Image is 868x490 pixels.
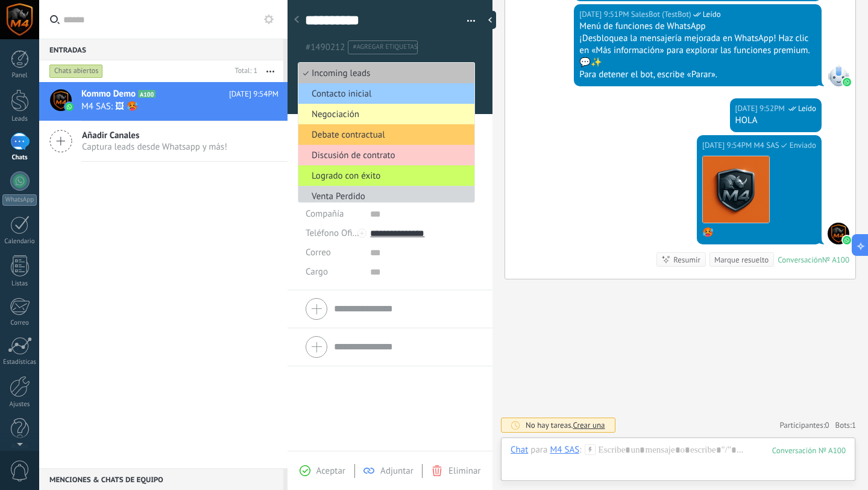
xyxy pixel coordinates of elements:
span: Captura leads desde Whatsapp y más! [82,141,227,153]
div: Entradas [39,39,283,60]
div: Menciones & Chats de equipo [39,468,283,490]
span: Crear una [573,420,605,430]
span: M4 SAS (Oficina de Venta) [753,139,779,151]
span: #agregar etiquetas [353,43,417,51]
span: Leído [798,103,816,115]
span: Incoming leads [298,68,471,79]
span: Negociación [298,109,471,120]
span: Enviado [790,139,816,151]
a: Kommo Demo A100 [DATE] 9:54PM M4 SAS: 🖼 🥵 [39,82,288,121]
div: Resumir [673,254,700,266]
span: A100 [138,90,156,98]
div: [DATE] 9:51PM [579,8,631,21]
div: 100 [772,445,846,456]
div: Cargo [306,262,361,282]
span: Contacto inicial [298,88,471,100]
div: Marque resuelto [714,254,769,266]
span: Leído [703,8,721,21]
span: SalesBot [828,65,849,86]
div: Panel [2,72,37,80]
span: Venta Perdido [298,191,471,202]
span: Kommo Demo [81,88,136,100]
div: Estadísticas [2,358,37,366]
div: Menú de funciones de WhatsApp [579,21,816,33]
img: waba.svg [65,103,74,111]
div: Ajustes [2,401,37,409]
span: [DATE] 9:54PM [229,88,278,100]
button: Más [257,60,283,82]
div: Conversación [778,255,822,265]
span: #1490212 [306,42,345,53]
div: Ocultar [484,11,496,29]
div: M4 SAS [550,444,579,455]
span: Debate contractual [298,129,471,141]
div: ¡Desbloquea la mensajería mejorada en WhatsApp! Haz clic en «Más información» para explorar las f... [579,33,816,69]
span: M4 SAS [828,223,849,244]
div: Correo [2,319,37,327]
div: WhatsApp [2,194,37,206]
div: Leads [2,115,37,123]
div: Chats abiertos [49,64,103,78]
span: Logrado con éxito [298,170,471,182]
a: Participantes:0 [779,420,829,430]
span: 0 [825,420,829,430]
span: Teléfono Oficina [306,227,368,239]
div: HOLA [735,115,816,127]
button: Correo [306,243,331,262]
span: Discusión de contrato [298,150,471,161]
span: : [579,444,581,456]
img: waba.svg [843,78,851,86]
span: Correo [306,247,331,258]
div: Total: 1 [230,65,257,77]
span: Aceptar [316,465,345,477]
div: [DATE] 9:54PM [702,139,753,151]
span: Bots: [835,420,856,430]
div: 🥵 [702,227,816,239]
div: Chats [2,154,37,162]
span: M4 SAS: 🖼 🥵 [81,101,256,112]
span: para [530,444,547,456]
div: Compañía [306,205,361,224]
img: d562b955-a581-4dcb-b6b2-ba00dce38d1b [703,156,769,223]
span: Añadir Canales [82,130,227,141]
div: Para detener el bot, escribe «Parar». [579,69,816,81]
div: № A100 [822,255,849,265]
div: No hay tareas. [526,420,605,430]
div: Calendario [2,238,37,246]
span: SalesBot (TestBot) [631,8,691,21]
span: 1 [852,420,856,430]
button: Teléfono Oficina [306,224,361,243]
div: Listas [2,280,37,288]
img: waba.svg [843,236,851,244]
span: Cargo [306,267,328,276]
span: Adjuntar [380,465,414,477]
div: [DATE] 9:52PM [735,103,787,115]
span: Eliminar [448,465,480,477]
